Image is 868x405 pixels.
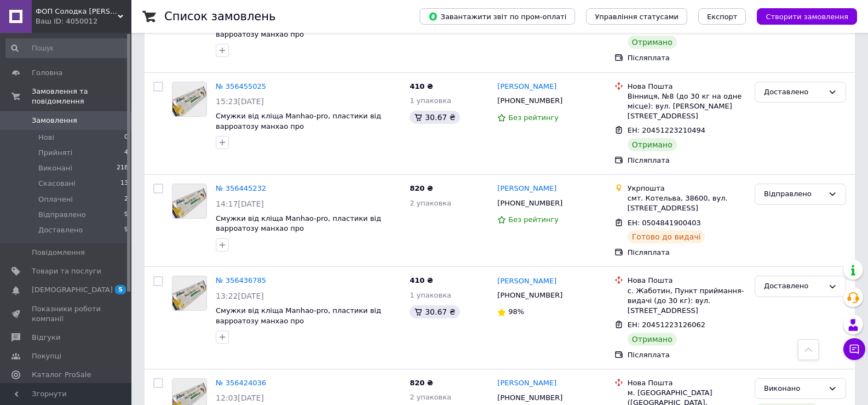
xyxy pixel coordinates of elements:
[216,199,264,208] span: 14:17[DATE]
[124,210,128,220] span: 9
[410,82,433,90] span: 410 ₴
[495,94,565,108] div: [PHONE_NUMBER]
[172,82,207,117] a: Фото товару
[216,97,264,106] span: 15:23[DATE]
[410,276,433,284] span: 410 ₴
[628,286,746,316] div: с. Жаботин, Пункт приймання-видачі (до 30 кг): вул. [STREET_ADDRESS]
[32,351,61,361] span: Покупці
[5,38,129,58] input: Пошук
[508,113,559,122] span: Без рейтингу
[164,10,275,23] h1: Список замовлень
[628,321,705,329] span: ЕН: 20451223126062
[32,304,101,324] span: Показники роботи компанії
[32,248,85,258] span: Повідомлення
[628,378,746,388] div: Нова Пошта
[495,391,565,405] div: [PHONE_NUMBER]
[628,82,746,92] div: Нова Пошта
[628,230,705,243] div: Готово до видачі
[628,219,701,227] span: ЕН: 0504841900403
[115,285,126,294] span: 5
[428,12,566,21] span: Завантажити звіт по пром-оплаті
[628,350,746,360] div: Післяплата
[410,305,459,318] div: 30.67 ₴
[497,82,556,92] a: [PERSON_NAME]
[216,292,264,300] span: 13:22[DATE]
[216,306,381,325] a: Смужки від кліща Manhao-pro, пластики від варроатозу манхао про
[419,8,575,25] button: Завантажити звіт по пром-оплаті
[707,13,738,21] span: Експорт
[628,36,677,49] div: Отримано
[216,112,381,130] a: Смужки від кліща Manhao-pro, пластики від варроатозу манхао про
[173,276,206,310] img: Фото товару
[495,288,565,303] div: [PHONE_NUMBER]
[124,195,128,204] span: 2
[36,16,131,26] div: Ваш ID: 4050012
[38,225,83,235] span: Доставлено
[216,20,381,38] a: Смужки від кліща Manhao-pro, пластики від варроатозу манхао про
[216,276,266,284] a: № 356436785
[764,383,824,395] div: Виконано
[508,215,559,224] span: Без рейтингу
[628,193,746,213] div: смт. Котельва, 38600, вул. [STREET_ADDRESS]
[38,148,72,158] span: Прийняті
[124,225,128,235] span: 9
[497,378,556,389] a: [PERSON_NAME]
[32,266,101,276] span: Товари та послуги
[410,184,433,192] span: 820 ₴
[32,116,77,126] span: Замовлення
[172,276,207,311] a: Фото товару
[410,111,459,124] div: 30.67 ₴
[628,248,746,258] div: Післяплата
[766,13,848,21] span: Створити замовлення
[764,87,824,98] div: Доставлено
[38,163,72,173] span: Виконані
[216,379,266,387] a: № 356424036
[216,214,381,233] a: Смужки від кліща Manhao-pro, пластики від варроатозу манхао про
[32,68,62,78] span: Головна
[38,210,86,220] span: Відправлено
[764,189,824,200] div: Відправлено
[216,82,266,90] a: № 356455025
[628,333,677,346] div: Отримано
[508,307,524,316] span: 98%
[698,8,746,25] button: Експорт
[595,13,679,21] span: Управління статусами
[38,195,73,204] span: Оплачені
[216,393,264,402] span: 12:03[DATE]
[124,133,128,142] span: 0
[216,184,266,192] a: № 356445232
[497,184,556,194] a: [PERSON_NAME]
[628,92,746,122] div: Вінниця, №8 (до 30 кг на одне місце): вул. [PERSON_NAME][STREET_ADDRESS]
[628,184,746,193] div: Укрпошта
[410,379,433,387] span: 820 ₴
[38,179,76,189] span: Скасовані
[124,148,128,158] span: 4
[497,276,556,287] a: [PERSON_NAME]
[410,393,451,401] span: 2 упаковка
[746,12,857,20] a: Створити замовлення
[628,126,705,134] span: ЕН: 20451223210494
[32,333,60,343] span: Відгуки
[32,87,131,106] span: Замовлення та повідомлення
[38,133,54,142] span: Нові
[843,338,865,360] button: Чат з покупцем
[173,82,206,116] img: Фото товару
[172,184,207,219] a: Фото товару
[173,184,206,218] img: Фото товару
[410,291,451,299] span: 1 упаковка
[628,138,677,151] div: Отримано
[628,156,746,166] div: Післяплата
[628,276,746,286] div: Нова Пошта
[410,96,451,105] span: 1 упаковка
[36,7,118,16] span: ФОП Солодка Л.П.
[586,8,687,25] button: Управління статусами
[764,281,824,292] div: Доставлено
[495,196,565,210] div: [PHONE_NUMBER]
[117,163,128,173] span: 218
[410,199,451,207] span: 2 упаковка
[32,285,113,295] span: [DEMOGRAPHIC_DATA]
